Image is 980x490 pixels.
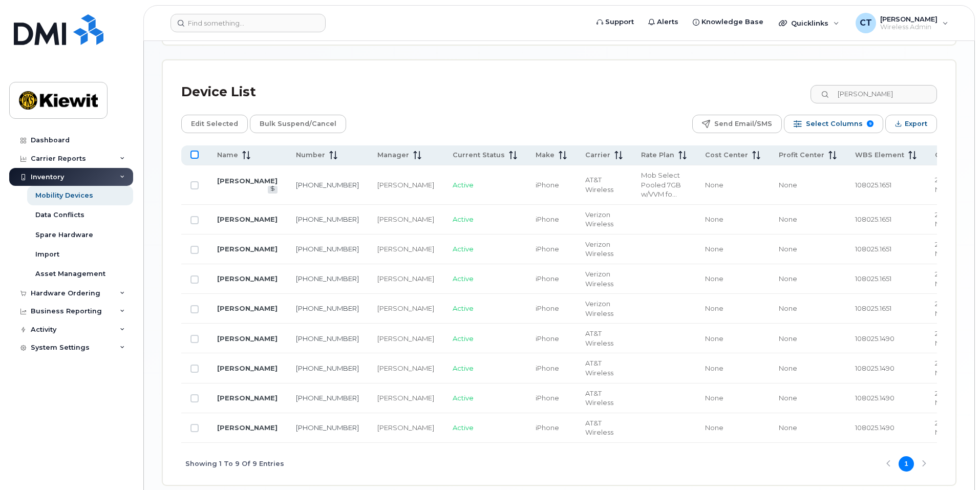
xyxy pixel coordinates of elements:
[885,115,937,133] button: Export
[880,23,938,31] span: Wireless Admin
[377,393,434,403] div: [PERSON_NAME]
[935,389,949,397] span: 2187
[641,12,686,32] a: Alerts
[641,171,681,198] span: Mob Select Pooled 7GB w/VVM for 5G+/5G iPhone
[377,180,434,190] div: [PERSON_NAME]
[692,115,782,133] button: Send Email/SMS
[605,17,634,27] span: Support
[536,304,559,312] span: iPhone
[453,334,474,343] span: Active
[806,116,863,132] span: Select Columns
[585,210,613,228] span: Verizon Wireless
[935,210,949,219] span: 2187
[260,116,336,132] span: Bulk Suspend/Cancel
[779,394,797,402] span: None
[705,245,723,253] span: None
[935,249,953,258] span: None
[686,12,771,32] a: Knowledge Base
[935,176,949,184] span: 2187
[453,245,474,253] span: Active
[935,419,949,427] span: 2187
[779,181,797,189] span: None
[453,394,474,402] span: Active
[705,394,723,402] span: None
[181,79,256,105] div: Device List
[705,181,723,189] span: None
[268,186,278,194] a: View Last Bill
[772,13,846,33] div: Quicklinks
[377,423,434,433] div: [PERSON_NAME]
[935,359,949,367] span: 2187
[657,17,678,27] span: Alerts
[855,364,894,372] span: 108025.1490
[585,240,613,258] span: Verizon Wireless
[714,116,772,132] span: Send Email/SMS
[589,12,641,32] a: Support
[855,245,891,253] span: 108025.1651
[855,304,891,312] span: 108025.1651
[705,215,723,223] span: None
[296,151,325,160] span: Number
[935,428,953,436] span: None
[377,244,434,254] div: [PERSON_NAME]
[217,304,278,312] a: [PERSON_NAME]
[181,115,248,133] button: Edit Selected
[217,177,278,185] a: [PERSON_NAME]
[296,274,359,283] a: [PHONE_NUMBER]
[453,215,474,223] span: Active
[791,19,828,27] span: Quicklinks
[453,304,474,312] span: Active
[779,274,797,283] span: None
[935,300,949,308] span: 2187
[171,14,326,32] input: Find something...
[585,389,613,407] span: AT&T Wireless
[585,419,613,437] span: AT&T Wireless
[536,334,559,343] span: iPhone
[705,151,748,160] span: Cost Center
[217,245,278,253] a: [PERSON_NAME]
[217,394,278,402] a: [PERSON_NAME]
[779,304,797,312] span: None
[705,274,723,283] span: None
[784,115,883,133] button: Select Columns 9
[296,181,359,189] a: [PHONE_NUMBER]
[905,116,927,132] span: Export
[536,274,559,283] span: iPhone
[705,423,723,432] span: None
[217,274,278,283] a: [PERSON_NAME]
[191,116,238,132] span: Edit Selected
[935,280,953,288] span: None
[296,215,359,223] a: [PHONE_NUMBER]
[536,394,559,402] span: iPhone
[250,115,346,133] button: Bulk Suspend/Cancel
[377,364,434,373] div: [PERSON_NAME]
[377,274,434,284] div: [PERSON_NAME]
[585,300,613,317] span: Verizon Wireless
[855,334,894,343] span: 108025.1490
[899,456,914,472] button: Page 1
[641,151,674,160] span: Rate Plan
[377,304,434,313] div: [PERSON_NAME]
[935,240,949,248] span: 2187
[217,151,238,160] span: Name
[779,151,824,160] span: Profit Center
[585,151,610,160] span: Carrier
[585,270,613,288] span: Verizon Wireless
[860,17,872,29] span: CT
[453,181,474,189] span: Active
[867,120,874,127] span: 9
[855,215,891,223] span: 108025.1651
[855,423,894,432] span: 108025.1490
[935,445,972,482] iframe: Messenger Launcher
[217,423,278,432] a: [PERSON_NAME]
[705,304,723,312] span: None
[935,220,953,228] span: None
[935,369,953,377] span: None
[296,304,359,312] a: [PHONE_NUMBER]
[217,334,278,343] a: [PERSON_NAME]
[377,215,434,224] div: [PERSON_NAME]
[779,364,797,372] span: None
[585,329,613,347] span: AT&T Wireless
[296,423,359,432] a: [PHONE_NUMBER]
[453,423,474,432] span: Active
